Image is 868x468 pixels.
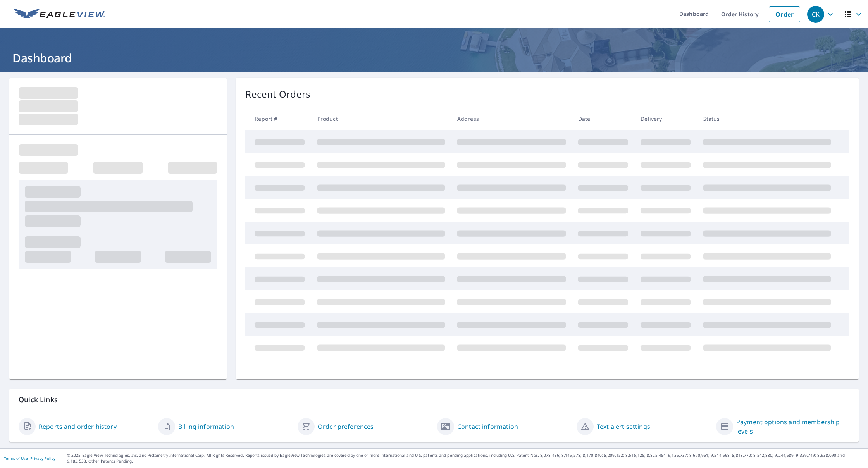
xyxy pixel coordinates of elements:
[4,456,55,461] p: |
[769,6,800,22] a: Order
[178,422,234,431] a: Billing information
[39,422,117,431] a: Reports and order history
[9,50,859,66] h1: Dashboard
[67,453,864,464] p: © 2025 Eagle View Technologies, Inc. and Pictometry International Corp. All Rights Reserved. Repo...
[457,422,518,431] a: Contact information
[245,107,311,130] th: Report #
[597,422,650,431] a: Text alert settings
[451,107,572,130] th: Address
[697,107,837,130] th: Status
[30,456,55,461] a: Privacy Policy
[572,107,634,130] th: Date
[318,422,374,431] a: Order preferences
[14,9,105,20] img: EV Logo
[634,107,697,130] th: Delivery
[245,87,310,101] p: Recent Orders
[19,395,849,404] p: Quick Links
[311,107,451,130] th: Product
[4,456,28,461] a: Terms of Use
[807,6,824,23] div: CK
[736,417,849,436] a: Payment options and membership levels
